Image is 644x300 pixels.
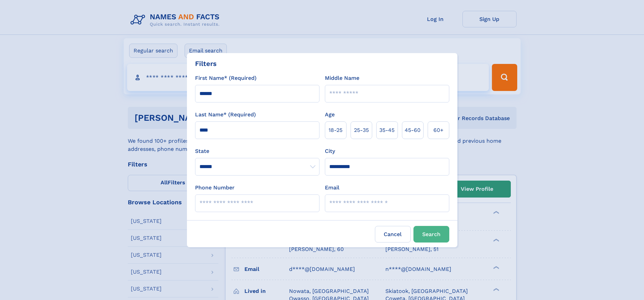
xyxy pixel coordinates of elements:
label: Cancel [375,226,411,243]
label: Last Name* (Required) [195,111,256,119]
label: Email [325,184,339,192]
button: Search [413,226,449,243]
div: Filters [195,59,217,69]
span: 35‑45 [379,126,395,134]
span: 45‑60 [405,126,421,134]
span: 25‑35 [354,126,369,134]
label: State [195,147,319,155]
label: City [325,147,335,155]
label: Phone Number [195,184,235,192]
span: 60+ [433,126,444,134]
label: Middle Name [325,74,359,82]
span: 18‑25 [329,126,342,134]
label: First Name* (Required) [195,74,257,82]
label: Age [325,111,335,119]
